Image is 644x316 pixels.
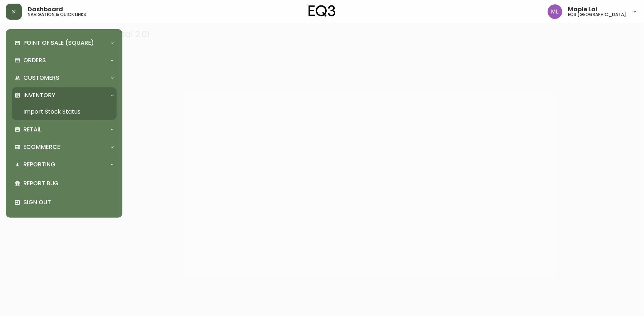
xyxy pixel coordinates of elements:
[23,56,46,64] p: Orders
[12,35,117,51] div: Point of Sale (Square)
[12,103,117,120] a: Import Stock Status
[23,143,60,151] p: Ecommerce
[568,12,627,17] h5: eq3 [GEOGRAPHIC_DATA]
[12,87,117,103] div: Inventory
[309,5,335,17] img: logo
[23,74,59,82] p: Customers
[12,122,117,138] div: Retail
[12,139,117,155] div: Ecommerce
[23,179,114,187] p: Report Bug
[23,126,42,134] p: Retail
[23,161,55,169] p: Reporting
[23,91,55,99] p: Inventory
[12,174,117,193] div: Report Bug
[12,70,117,86] div: Customers
[23,39,94,47] p: Point of Sale (Square)
[12,52,117,68] div: Orders
[568,7,598,12] span: Maple Lai
[12,157,117,173] div: Reporting
[23,198,114,206] p: Sign Out
[12,193,117,212] div: Sign Out
[548,4,562,19] img: 61e28cffcf8cc9f4e300d877dd684943
[28,12,86,17] h5: navigation & quick links
[28,7,63,12] span: Dashboard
